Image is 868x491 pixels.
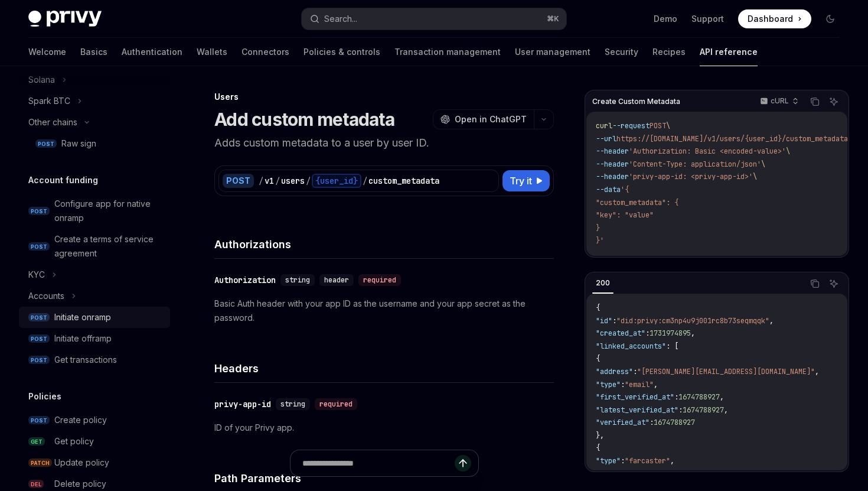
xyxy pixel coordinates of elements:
[674,392,678,402] span: :
[596,456,621,466] span: "type"
[637,367,815,376] span: "[PERSON_NAME][EMAIL_ADDRESS][DOMAIN_NAME]"
[625,456,670,466] span: "farcaster"
[54,456,109,470] div: Update policy
[259,175,263,187] div: /
[596,418,650,427] span: "verified_at"
[654,418,695,427] span: 1674788927
[666,121,670,131] span: \
[592,276,614,290] div: 200
[807,94,823,109] button: Copy the contents from the code block
[650,121,666,131] span: POST
[368,175,439,187] div: custom_metadata
[19,307,170,328] a: POSTInitiate onramp
[629,172,753,181] span: 'privy-app-id: <privy-app-id>'
[28,480,44,489] span: DEL
[761,160,765,169] span: \
[214,236,554,252] h4: Authorizations
[312,174,361,188] div: {user_id}
[678,392,720,402] span: 1674788927
[54,310,111,324] div: Initiate onramp
[670,456,674,466] span: ,
[724,405,728,415] span: ,
[654,380,658,389] span: ,
[54,434,94,448] div: Get policy
[285,275,310,285] span: string
[19,193,170,229] a: POSTConfigure app for native onramp
[596,147,629,156] span: --header
[596,329,645,338] span: "created_at"
[28,313,50,322] span: POST
[596,185,621,194] span: --data
[678,405,683,415] span: :
[652,38,686,66] a: Recipes
[821,9,840,28] button: Toggle dark mode
[19,328,170,349] a: POSTInitiate offramp
[596,431,604,440] span: },
[214,109,394,130] h1: Add custom metadata
[197,38,227,66] a: Wallets
[592,97,680,106] span: Create Custom Metadata
[612,316,616,326] span: :
[596,172,629,181] span: --header
[363,175,367,187] div: /
[826,276,841,291] button: Ask AI
[769,316,774,326] span: ,
[596,342,666,351] span: "linked_accounts"
[700,38,758,66] a: API reference
[510,174,532,188] span: Try it
[596,443,600,453] span: {
[28,94,70,108] div: Spark BTC
[265,175,274,187] div: v1
[214,135,554,151] p: Adds custom metadata to a user by user ID.
[28,268,45,282] div: KYC
[691,13,724,25] a: Support
[596,236,604,245] span: }'
[28,459,52,467] span: PATCH
[502,170,550,191] button: Try it
[616,469,621,479] span: :
[786,147,790,156] span: \
[28,38,66,66] a: Welcome
[596,160,629,169] span: --header
[625,380,654,389] span: "email"
[54,331,112,346] div: Initiate offramp
[629,147,786,156] span: 'Authorization: Basic <encoded-value>'
[28,289,64,303] div: Accounts
[306,175,311,187] div: /
[28,242,50,251] span: POST
[324,12,357,26] div: Search...
[637,469,641,479] span: ,
[807,276,823,291] button: Copy the contents from the code block
[596,303,600,313] span: {
[223,174,254,188] div: POST
[596,198,678,207] span: "custom_metadata": {
[214,274,276,286] div: Authorization
[394,38,501,66] a: Transaction management
[28,416,50,425] span: POST
[596,354,600,363] span: {
[629,160,761,169] span: 'Content-Type: application/json'
[645,329,650,338] span: :
[19,349,170,370] a: POSTGet transactions
[54,232,163,261] div: Create a terms of service agreement
[596,405,678,415] span: "latest_verified_at"
[281,175,305,187] div: users
[720,392,724,402] span: ,
[28,389,61,404] h5: Policies
[214,398,271,410] div: privy-app-id
[596,134,616,144] span: --url
[596,210,654,220] span: "key": "value"
[596,316,612,326] span: "id"
[214,421,554,435] p: ID of your Privy app.
[771,96,789,106] p: cURL
[621,185,629,194] span: '{
[753,172,757,181] span: \
[54,413,107,427] div: Create policy
[28,11,102,27] img: dark logo
[826,94,841,109] button: Ask AI
[28,356,50,365] span: POST
[214,91,554,103] div: Users
[19,229,170,264] a: POSTCreate a terms of service agreement
[616,134,848,144] span: https://[DOMAIN_NAME]/v1/users/{user_id}/custom_metadata
[433,109,534,129] button: Open in ChatGPT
